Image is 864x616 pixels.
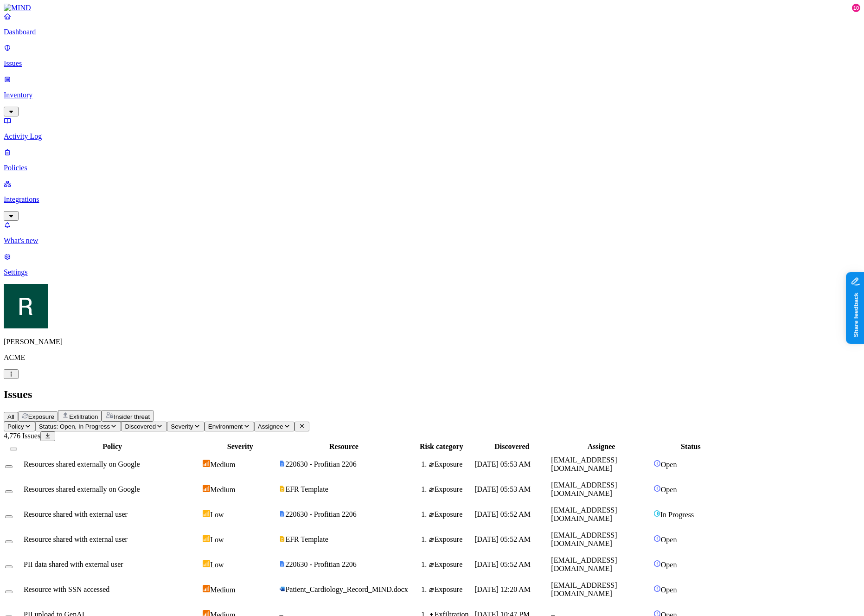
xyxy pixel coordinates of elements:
img: severity-medium [203,585,210,592]
span: Discovered [125,423,156,430]
span: Policy [7,423,24,430]
span: 220630 - Profitian 2206 [285,510,356,518]
span: Assignee [258,423,283,430]
img: severity-low [203,560,210,567]
span: PII data shared with external user [24,560,123,568]
div: Discovered [474,443,549,451]
img: status-open [653,485,661,492]
span: [EMAIL_ADDRESS][DOMAIN_NAME] [551,581,617,597]
span: 220630 - Profitian 2206 [285,560,356,568]
a: What's new [4,221,860,245]
a: Inventory [4,75,860,115]
span: Medium [210,486,235,494]
span: Exposure [28,413,54,420]
span: [EMAIL_ADDRESS][DOMAIN_NAME] [551,506,617,522]
img: status-open [653,585,661,592]
span: Open [661,461,677,468]
span: Resource with SSN accessed [24,585,109,593]
img: severity-medium [203,460,210,467]
span: Patient_Cardiology_Record_MIND.docx [285,585,408,593]
span: Severity [171,423,193,430]
span: [DATE] 12:20 AM [474,585,531,593]
button: Select all [10,448,17,450]
span: Open [661,586,677,594]
span: [DATE] 05:52 AM [474,535,531,543]
img: microsoft-word [279,586,285,592]
span: Resources shared externally on Google [24,485,140,493]
button: Select row [5,465,13,468]
a: Policies [4,148,860,172]
img: status-open [653,560,661,567]
span: Low [210,536,224,544]
img: MIND [4,4,31,12]
img: status-open [653,535,661,542]
span: [EMAIL_ADDRESS][DOMAIN_NAME] [551,531,617,547]
img: google-docs [279,561,285,567]
a: Activity Log [4,116,860,141]
a: Dashboard [4,12,860,36]
div: Exposure [429,535,473,544]
button: Select row [5,590,13,593]
span: In Progress [660,511,694,519]
span: Status: Open, In Progress [39,423,110,430]
h2: Issues [4,388,860,401]
div: 10 [852,4,860,12]
div: Exposure [429,510,473,519]
span: [EMAIL_ADDRESS][DOMAIN_NAME] [551,481,617,497]
p: What's new [4,237,860,245]
span: Environment [208,423,243,430]
span: [EMAIL_ADDRESS][DOMAIN_NAME] [551,456,617,472]
p: Policies [4,164,860,172]
span: [DATE] 05:53 AM [474,485,531,493]
span: Exfiltration [69,413,98,420]
p: ACME [4,353,860,362]
span: [DATE] 05:52 AM [474,510,531,518]
img: google-slides [279,536,285,542]
button: Select row [5,540,13,543]
span: Resource shared with external user [24,510,128,518]
span: Resources shared externally on Google [24,460,140,468]
p: Issues [4,59,860,68]
a: Settings [4,252,860,276]
span: 4,776 Issues [4,432,40,440]
p: Settings [4,268,860,276]
img: status-in-progress [653,510,660,517]
span: EFR Template [285,535,328,543]
div: Exposure [429,560,473,569]
img: status-open [653,460,661,467]
span: Medium [210,461,235,468]
span: 220630 - Profitian 2206 [285,460,356,468]
button: Select row [5,515,13,518]
img: severity-low [203,535,210,542]
p: Integrations [4,195,860,204]
a: Issues [4,44,860,68]
a: Integrations [4,180,860,219]
img: severity-medium [203,485,210,492]
span: [DATE] 05:53 AM [474,460,531,468]
div: Exposure [429,585,473,594]
span: [DATE] 05:52 AM [474,560,531,568]
div: Resource [279,443,408,451]
img: severity-low [203,510,210,517]
span: Open [661,536,677,544]
p: Inventory [4,91,860,99]
span: Medium [210,586,235,594]
span: EFR Template [285,485,328,493]
a: MIND [4,4,860,12]
div: Risk category [410,443,473,451]
div: Severity [203,443,277,451]
p: Dashboard [4,28,860,36]
div: Exposure [429,485,473,494]
div: Policy [24,443,201,451]
p: [PERSON_NAME] [4,338,860,346]
span: Insider threat [114,413,150,420]
button: Select row [5,565,13,568]
p: Activity Log [4,132,860,141]
span: Open [661,561,677,569]
img: google-docs [279,461,285,467]
img: Ron Rabinovich [4,284,48,328]
img: google-slides [279,486,285,492]
span: All [7,413,14,420]
div: Assignee [551,443,651,451]
button: Select row [5,490,13,493]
